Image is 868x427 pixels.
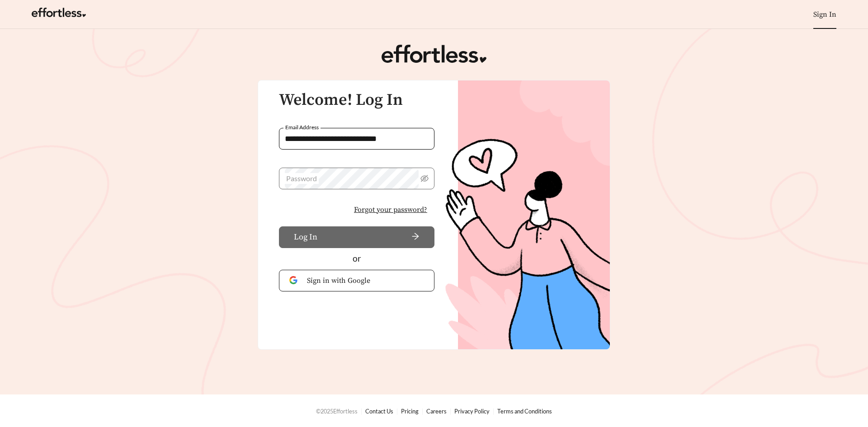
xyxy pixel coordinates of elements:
a: Sign In [813,10,836,19]
button: Forgot your password? [347,200,434,219]
span: © 2025 Effortless [316,408,358,415]
span: eye-invisible [420,174,429,183]
a: Privacy Policy [454,408,490,415]
h3: Welcome! Log In [279,91,434,109]
img: Google Authentication [289,276,300,285]
a: Terms and Conditions [497,408,552,415]
span: Forgot your password? [354,204,427,215]
div: or [279,252,434,265]
a: Contact Us [365,408,393,415]
button: Log Inarrow-right [279,226,434,248]
a: Pricing [401,408,419,415]
a: Careers [426,408,447,415]
span: Sign in with Google [307,275,424,286]
button: Sign in with Google [279,270,434,291]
